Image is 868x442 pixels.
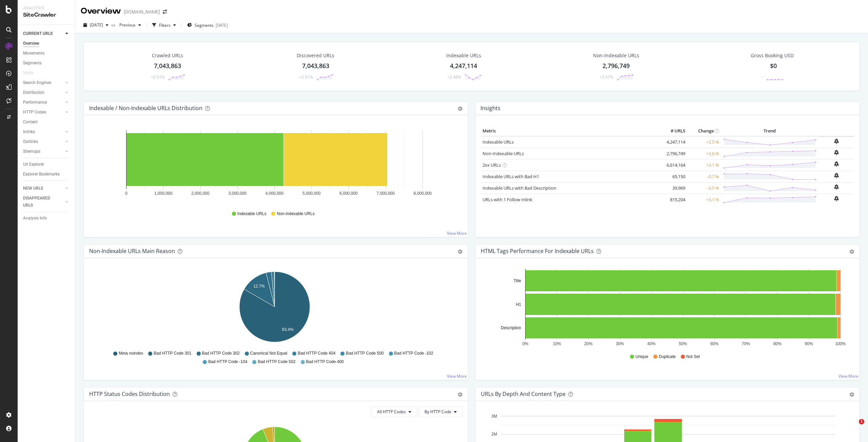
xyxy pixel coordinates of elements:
[762,74,763,80] div: -
[282,327,294,332] text: 83.4%
[23,185,63,192] a: NEW URLS
[23,128,35,135] div: Inlinks
[835,341,846,346] text: 100%
[163,9,167,14] div: arrow-right-arrow-left
[593,52,639,59] div: Non-Indexable URLs
[89,269,460,348] svg: A chart.
[660,171,687,182] td: 65,150
[849,249,854,254] div: gear
[23,195,63,209] a: DISAPPEARED URLS
[834,173,839,178] div: bell-plus
[195,22,214,28] span: Segments
[481,269,852,348] div: A chart.
[770,62,777,70] span: $0
[23,99,47,106] div: Performance
[679,341,687,346] text: 50%
[23,148,40,155] div: Sitemaps
[117,20,144,30] button: Previous
[447,230,467,236] a: View More
[302,191,321,196] text: 5,000,000
[23,138,63,145] a: Outlinks
[687,136,721,148] td: +2.5 %
[277,211,314,217] span: Non-Indexable URLs
[23,171,70,178] a: Explorer Bookmarks
[660,126,687,136] th: # URLS
[23,89,63,96] a: Distribution
[89,391,170,397] div: HTTP Status Codes Distribution
[297,52,334,59] div: Discovered URLs
[23,215,47,222] div: Analysis Info
[23,40,39,47] div: Overview
[23,50,70,57] a: Movements
[191,191,210,196] text: 2,000,000
[751,52,794,59] span: Gross Booking USD
[23,69,33,77] div: Visits
[23,185,43,192] div: NEW URLS
[834,139,839,144] div: bell-plus
[216,22,228,28] div: [DATE]
[258,359,295,365] span: Bad HTTP Code 502
[89,105,202,111] div: Indexable / Non-Indexable URLs Distribution
[805,341,813,346] text: 90%
[154,351,191,356] span: Bad HTTP Code 301
[482,150,524,156] a: Non-Indexable URLs
[419,406,462,417] button: By HTTP Code
[23,119,70,126] a: Content
[553,341,561,346] text: 10%
[687,194,721,205] td: +3.1 %
[859,419,864,424] span: 1
[23,40,70,47] a: Overview
[371,406,417,417] button: All HTTP Codes
[660,182,687,194] td: 39,969
[458,392,462,397] div: gear
[152,52,183,59] div: Crawled URLs
[481,126,660,136] th: Metric
[635,354,648,360] span: Unique
[616,341,624,346] text: 30%
[89,248,175,254] div: Non-Indexable URLs Main Reason
[23,215,70,222] a: Analysis Info
[482,185,556,191] a: Indexable URLs with Bad Description
[687,171,721,182] td: -0.7 %
[834,161,839,167] div: bell-plus
[265,191,284,196] text: 4,000,000
[23,109,46,116] div: HTTP Codes
[491,432,497,437] text: 2M
[710,341,718,346] text: 60%
[377,409,406,415] span: All HTTP Codes
[721,126,818,136] th: Trend
[450,62,477,70] div: 4,247,114
[482,196,532,203] a: URLs with 1 Follow Inlink
[584,341,592,346] text: 20%
[482,162,501,168] a: 2xx URLs
[660,159,687,171] td: 6,614,164
[834,150,839,155] div: bell-plus
[159,22,171,28] div: Filters
[23,30,53,37] div: CURRENT URLS
[23,60,70,67] a: Segments
[125,191,127,196] text: 0
[834,184,839,190] div: bell-plus
[253,284,265,289] text: 12.7%
[23,161,44,168] div: Url Explorer
[119,351,143,356] span: Meta noindex
[481,248,594,254] div: HTML Tags Performance for Indexable URLs
[23,5,70,11] div: Analytics
[23,79,63,86] a: Search Engines
[687,148,721,159] td: +2.6 %
[202,351,240,356] span: Bad HTTP Code 302
[501,325,521,330] text: Description
[208,359,247,365] span: Bad HTTP Code -104
[23,79,51,86] div: Search Engines
[481,391,566,397] div: URLs by Depth and Content Type
[446,52,481,59] div: Indexable URLs
[23,69,40,77] a: Visits
[151,74,165,80] div: +2.51%
[23,195,57,209] div: DISAPPEARED URLS
[687,159,721,171] td: +3.1 %
[647,341,655,346] text: 40%
[742,341,750,346] text: 70%
[845,419,861,435] iframe: Intercom live chat
[229,191,247,196] text: 3,000,000
[250,351,287,356] span: Canonical Not Equal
